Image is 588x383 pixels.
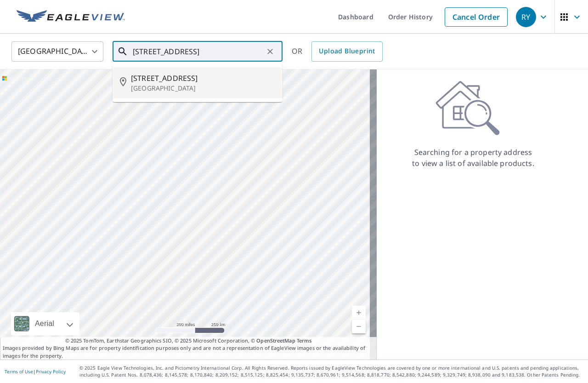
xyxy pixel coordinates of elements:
[516,7,536,27] div: RY
[17,10,125,24] img: EV Logo
[352,306,366,320] a: Current Level 5, Zoom In
[131,84,275,93] p: [GEOGRAPHIC_DATA]
[65,337,312,345] span: © 2025 TomTom, Earthstar Geographics SIO, © 2025 Microsoft Corporation, ©
[5,369,66,374] p: |
[11,39,103,64] div: [GEOGRAPHIC_DATA]
[131,73,275,84] span: [STREET_ADDRESS]
[133,39,264,64] input: Search by address or latitude-longitude
[311,41,382,62] a: Upload Blueprint
[32,312,57,335] div: Aerial
[264,45,277,58] button: Clear
[256,337,295,344] a: OpenStreetMap
[79,365,583,378] p: © 2025 Eagle View Technologies, Inc. and Pictometry International Corp. All Rights Reserved. Repo...
[292,41,383,62] div: OR
[412,147,535,169] p: Searching for a property address to view a list of available products.
[36,368,66,375] a: Privacy Policy
[5,368,33,375] a: Terms of Use
[319,46,375,57] span: Upload Blueprint
[297,337,312,344] a: Terms
[445,7,508,27] a: Cancel Order
[11,312,79,335] div: Aerial
[352,320,366,333] a: Current Level 5, Zoom Out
